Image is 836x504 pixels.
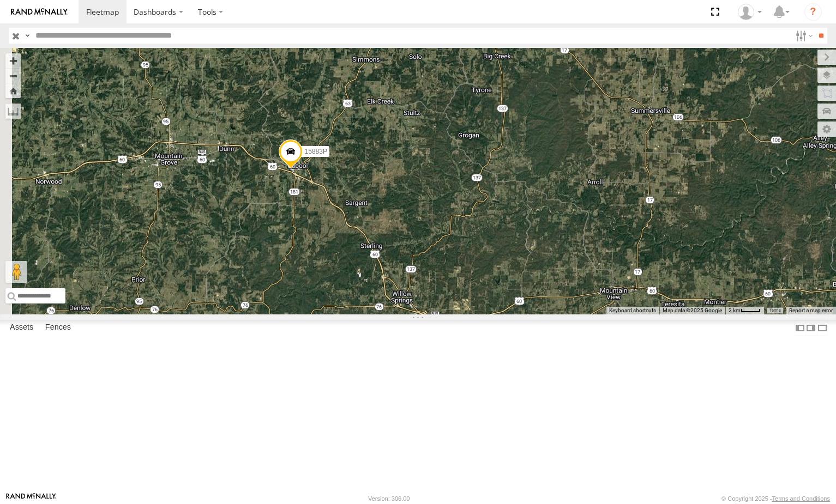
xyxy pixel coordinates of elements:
label: Hide Summary Table [817,320,828,336]
button: Map Scale: 2 km per 33 pixels [725,307,764,314]
button: Zoom out [5,68,21,83]
div: Version: 306.00 [368,495,410,502]
label: Assets [4,320,39,336]
a: Terms and Conditions [772,495,830,502]
label: Measure [5,104,21,119]
span: 15883P [304,148,327,155]
span: Map data ©2025 Google [663,307,722,313]
button: Zoom in [5,53,21,68]
label: Dock Summary Table to the Left [795,320,805,336]
span: 2 km [729,307,741,313]
i: ? [804,3,822,21]
div: © Copyright 2025 - [721,495,830,502]
button: Drag Pegman onto the map to open Street View [5,261,27,283]
button: Zoom Home [5,83,21,98]
div: Paul Withrow [734,4,766,20]
button: Keyboard shortcuts [609,307,656,314]
label: Dock Summary Table to the Right [805,320,816,336]
label: Map Settings [817,122,836,137]
a: Terms (opens in new tab) [769,308,781,313]
img: rand-logo.svg [11,8,68,16]
label: Search Filter Options [791,28,815,44]
label: Fences [40,320,76,336]
a: Report a map error [789,307,833,313]
a: Visit our Website [6,493,56,504]
label: Search Query [23,28,32,44]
